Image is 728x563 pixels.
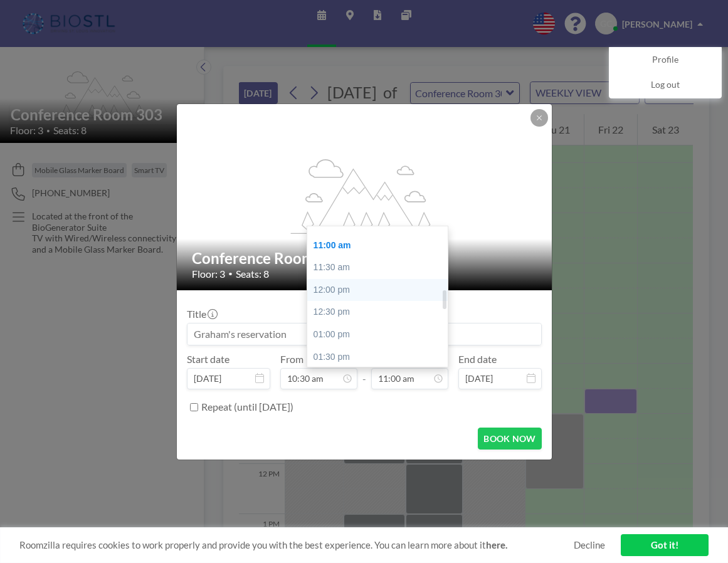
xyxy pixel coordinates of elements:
span: Log out [651,79,680,92]
span: - [362,357,366,385]
span: Roomzilla requires cookies to work properly and provide you with the best experience. You can lea... [19,539,574,551]
h2: Conference Room 303 [192,249,538,268]
g: flex-grow: 1.2; [290,158,438,233]
a: here. [486,539,507,550]
span: Profile [652,54,678,66]
a: Decline [574,539,605,551]
div: 11:30 am [307,256,448,279]
div: 01:30 pm [307,346,448,369]
span: • [228,269,233,278]
input: Graham's reservation [187,324,541,345]
a: Profile [609,48,721,73]
a: Got it! [621,534,709,556]
span: Floor: 3 [192,268,225,280]
div: 12:30 pm [307,301,448,324]
label: End date [458,353,497,366]
button: BOOK NOW [478,428,541,450]
label: From [280,353,303,366]
a: Log out [609,73,721,98]
span: Seats: 8 [236,268,269,280]
label: Title [187,308,216,320]
label: Repeat (until [DATE]) [201,401,293,413]
div: 01:00 pm [307,324,448,346]
label: Start date [187,353,229,366]
div: 11:00 am [307,234,448,257]
div: 12:00 pm [307,279,448,302]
